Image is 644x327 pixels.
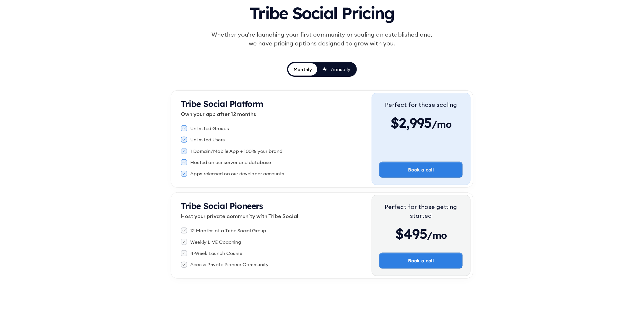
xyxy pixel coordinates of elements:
[331,66,350,73] div: Annually
[379,253,463,269] a: Book a call
[209,30,435,48] div: Whether you're launching your first community or scaling an established one, we have pricing opti...
[191,170,284,177] div: Apps released on our developer accounts
[191,136,225,143] div: Unlimited Users
[191,239,241,245] div: Weekly LIVE Coaching
[181,110,372,118] p: Own your app after 12 months
[427,229,447,244] span: /mo
[379,225,463,243] div: $495
[294,66,312,73] div: Monthly
[191,250,243,256] div: 4-Week Launch Course
[191,125,229,132] div: Unlimited Groups
[191,261,269,268] div: Access Private Pioneer Community
[379,162,463,178] a: Book a call
[385,114,457,132] div: $2,995
[191,159,271,166] div: Hosted on our server and database
[385,100,457,109] div: Perfect for those scaling
[191,148,283,154] div: 1 Domain/Mobile App + 100% your brand
[432,118,452,133] span: /mo
[181,99,264,109] strong: Tribe Social Platform
[191,227,266,234] div: 12 Months of a Tribe Social Group
[181,201,263,211] strong: Tribe Social Pioneers
[181,212,372,220] p: Host your private community with Tribe Social
[379,202,463,220] div: Perfect for those getting started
